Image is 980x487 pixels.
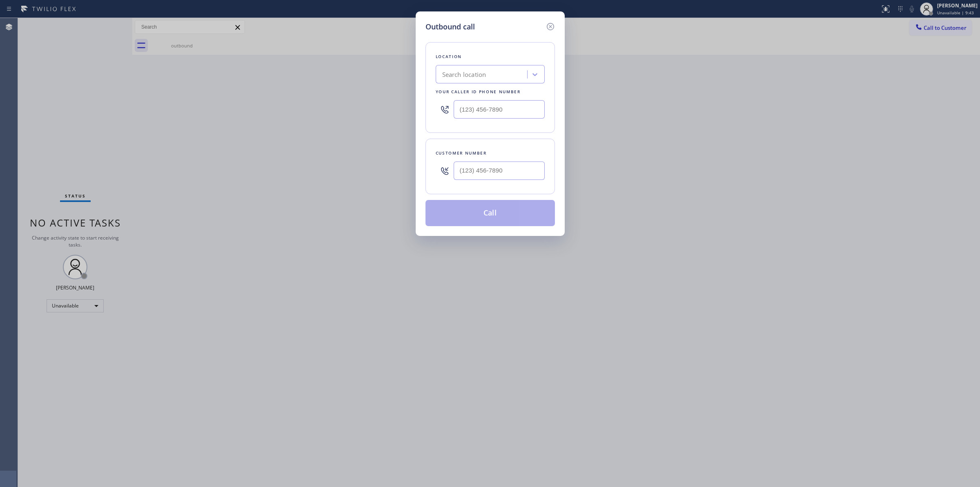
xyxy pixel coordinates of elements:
[436,88,545,96] div: Your caller id phone number
[442,70,486,79] div: Search location
[425,21,475,32] h5: Outbound call
[454,100,545,119] input: (123) 456-7890
[454,162,545,180] input: (123) 456-7890
[436,52,545,61] div: Location
[425,200,555,226] button: Call
[436,149,545,157] div: Customer number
